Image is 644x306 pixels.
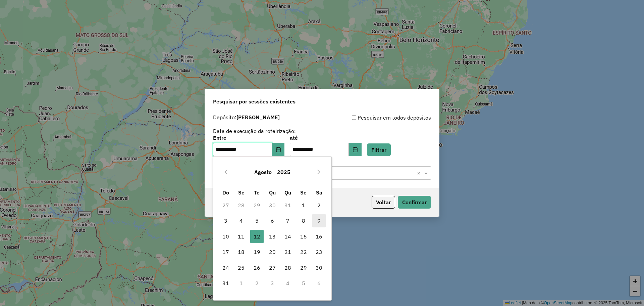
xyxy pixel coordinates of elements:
[213,127,296,135] label: Data de execução da roteirização:
[313,167,324,177] button: Next Month
[297,261,310,274] span: 29
[398,196,431,209] button: Confirmar
[281,214,294,227] span: 7
[233,229,249,244] td: 11
[266,214,279,227] span: 6
[213,156,332,300] div: Choose Date
[290,134,361,142] label: até
[312,261,326,274] span: 30
[265,260,280,275] td: 27
[297,199,310,212] span: 1
[265,275,280,291] td: 3
[312,199,326,212] span: 2
[218,244,233,260] td: 17
[265,229,280,244] td: 13
[233,244,249,260] td: 18
[249,260,264,275] td: 26
[236,114,280,121] strong: [PERSON_NAME]
[272,143,285,156] button: Choose Date
[296,198,311,213] td: 1
[280,229,296,244] td: 14
[266,230,279,243] span: 13
[219,214,232,227] span: 3
[250,214,264,227] span: 5
[280,198,296,213] td: 31
[281,261,294,274] span: 28
[297,214,310,227] span: 8
[312,245,326,259] span: 23
[234,245,248,259] span: 18
[213,97,296,105] span: Pesquisar por sessões existentes
[249,198,264,213] td: 29
[296,244,311,260] td: 22
[274,164,293,180] button: Choose Year
[250,245,264,259] span: 19
[249,275,264,291] td: 2
[311,260,327,275] td: 30
[234,214,248,227] span: 4
[233,275,249,291] td: 1
[311,198,327,213] td: 2
[219,261,232,274] span: 24
[367,143,391,156] button: Filtrar
[297,245,310,259] span: 22
[296,229,311,244] td: 15
[265,198,280,213] td: 30
[218,275,233,291] td: 31
[296,260,311,275] td: 29
[322,114,431,122] div: Pesquisar em todos depósitos
[281,245,294,259] span: 21
[218,260,233,275] td: 24
[233,213,249,228] td: 4
[213,134,284,142] label: Entre
[280,213,296,228] td: 7
[249,229,264,244] td: 12
[252,164,274,180] button: Choose Month
[280,275,296,291] td: 4
[233,198,249,213] td: 28
[296,213,311,228] td: 8
[250,261,264,274] span: 26
[349,143,362,156] button: Choose Date
[219,230,232,243] span: 10
[297,230,310,243] span: 15
[219,276,232,290] span: 31
[234,230,248,243] span: 11
[218,198,233,213] td: 27
[219,245,232,259] span: 17
[269,189,276,196] span: Qu
[300,189,307,196] span: Se
[265,213,280,228] td: 6
[218,229,233,244] td: 10
[311,229,327,244] td: 16
[311,275,327,291] td: 6
[281,230,294,243] span: 14
[249,244,264,260] td: 19
[218,213,233,228] td: 3
[222,189,229,196] span: Do
[221,167,231,177] button: Previous Month
[266,245,279,259] span: 20
[284,189,291,196] span: Qu
[238,189,245,196] span: Se
[316,189,322,196] span: Sa
[312,214,326,227] span: 9
[312,230,326,243] span: 16
[280,260,296,275] td: 28
[233,260,249,275] td: 25
[213,113,280,121] label: Depósito:
[372,196,395,209] button: Voltar
[296,275,311,291] td: 5
[250,230,264,243] span: 12
[311,213,327,228] td: 9
[249,213,264,228] td: 5
[280,244,296,260] td: 21
[266,261,279,274] span: 27
[254,189,260,196] span: Te
[265,244,280,260] td: 20
[417,169,423,177] span: Clear all
[311,244,327,260] td: 23
[234,261,248,274] span: 25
